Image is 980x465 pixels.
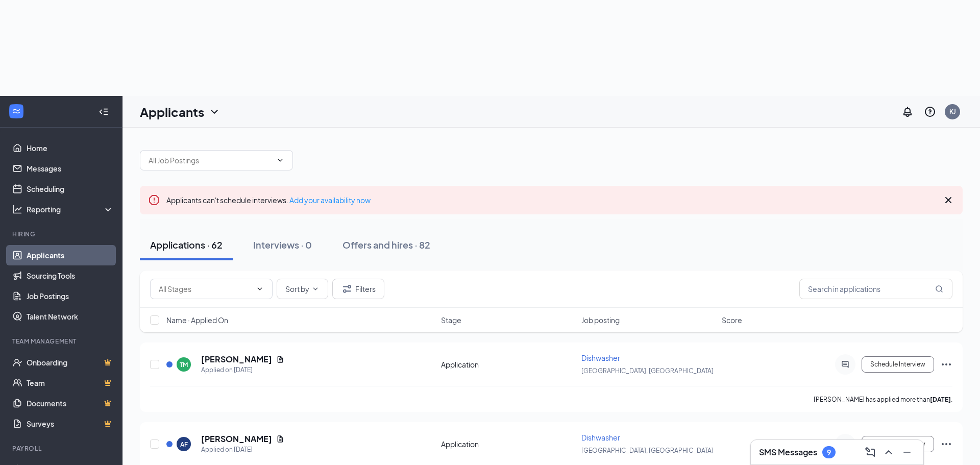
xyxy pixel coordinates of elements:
[148,194,160,206] svg: Error
[341,283,353,295] svg: Filter
[12,230,112,238] div: Hiring
[311,285,320,293] svg: ChevronDown
[289,195,371,205] a: Add your availability now
[940,438,952,450] svg: Ellipses
[581,367,714,375] span: [GEOGRAPHIC_DATA], [GEOGRAPHIC_DATA]
[140,103,204,120] h1: Applicants
[864,446,876,458] svg: ComposeMessage
[208,106,220,118] svg: ChevronDown
[332,279,384,299] button: Filter Filters
[581,433,620,442] span: Dishwasher
[201,445,284,455] div: Applied on [DATE]
[166,195,371,205] span: Applicants can't schedule interviews.
[276,156,284,164] svg: ChevronDown
[441,359,575,370] div: Application
[201,354,272,365] h5: [PERSON_NAME]
[942,194,954,206] svg: Cross
[899,444,915,460] button: Minimize
[27,158,114,179] a: Messages
[930,396,951,403] b: [DATE]
[276,355,284,363] svg: Document
[27,245,114,265] a: Applicants
[839,360,851,369] svg: ActiveChat
[277,279,328,299] button: Sort byChevronDown
[256,285,264,293] svg: ChevronDown
[883,446,895,458] svg: ChevronUp
[940,358,952,371] svg: Ellipses
[159,283,252,295] input: All Stages
[99,107,109,117] svg: Collapse
[949,107,956,116] div: KJ
[27,306,114,327] a: Talent Network
[27,373,114,393] a: TeamCrown
[27,265,114,286] a: Sourcing Tools
[27,413,114,434] a: SurveysCrown
[201,433,272,445] h5: [PERSON_NAME]
[945,430,970,455] iframe: Intercom live chat
[27,138,114,158] a: Home
[149,155,272,166] input: All Job Postings
[27,352,114,373] a: OnboardingCrown
[180,440,188,449] div: AF
[12,204,22,214] svg: Analysis
[814,395,952,404] p: [PERSON_NAME] has applied more than .
[12,444,112,453] div: Payroll
[581,353,620,362] span: Dishwasher
[276,435,284,443] svg: Document
[27,179,114,199] a: Scheduling
[935,285,943,293] svg: MagnifyingGlass
[759,447,817,458] h3: SMS Messages
[827,448,831,457] div: 9
[285,285,309,292] span: Sort by
[180,360,188,369] div: TM
[11,106,21,116] svg: WorkstreamLogo
[901,446,913,458] svg: Minimize
[581,315,620,325] span: Job posting
[150,238,223,251] div: Applications · 62
[12,337,112,346] div: Team Management
[441,439,575,449] div: Application
[862,444,878,460] button: ComposeMessage
[722,315,742,325] span: Score
[862,436,934,452] button: Schedule Interview
[862,356,934,373] button: Schedule Interview
[441,315,461,325] span: Stage
[27,204,114,214] div: Reporting
[27,393,114,413] a: DocumentsCrown
[166,315,228,325] span: Name · Applied On
[799,279,952,299] input: Search in applications
[880,444,897,460] button: ChevronUp
[901,106,914,118] svg: Notifications
[924,106,936,118] svg: QuestionInfo
[342,238,430,251] div: Offers and hires · 82
[253,238,312,251] div: Interviews · 0
[201,365,284,375] div: Applied on [DATE]
[27,286,114,306] a: Job Postings
[581,447,714,454] span: [GEOGRAPHIC_DATA], [GEOGRAPHIC_DATA]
